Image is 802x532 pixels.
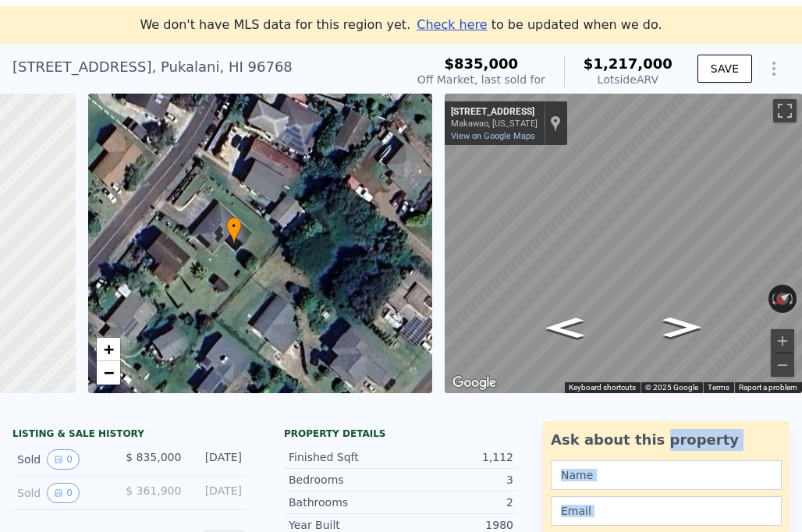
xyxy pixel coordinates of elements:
[739,383,797,392] a: Report a problem
[551,460,782,490] input: Name
[401,449,513,465] div: 1,112
[445,94,802,393] div: Map
[97,338,120,361] a: Zoom in
[12,56,293,78] div: [STREET_ADDRESS] , Pukalani , HI 96768
[551,429,782,451] div: Ask about this property
[445,55,519,72] span: $835,000
[771,329,794,353] button: Zoom in
[417,17,487,32] span: Check here
[768,286,797,312] button: Reset the view
[289,472,401,488] div: Bedrooms
[449,373,500,393] a: Open this area in Google Maps (opens a new window)
[417,72,545,87] div: Off Market, last sold for
[788,285,797,313] button: Rotate clockwise
[445,94,802,393] div: Street View
[193,483,242,503] div: [DATE]
[401,495,513,510] div: 2
[12,427,247,443] div: LISTING & SALE HISTORY
[451,119,538,129] div: Makawao, [US_STATE]
[645,383,698,392] span: © 2025 Google
[401,472,513,488] div: 3
[569,382,636,393] button: Keyboard shortcuts
[47,483,80,503] button: View historical data
[126,484,181,497] span: $ 361,900
[226,219,242,233] span: •
[284,427,518,440] div: Property details
[449,373,500,393] img: Google
[584,55,672,72] span: $1,217,000
[768,285,777,313] button: Rotate counterclockwise
[140,16,662,34] div: We don't have MLS data for this region yet.
[551,496,782,526] input: Email
[647,313,718,342] path: Go Southwest, Alohilani St
[17,483,113,503] div: Sold
[771,353,794,377] button: Zoom out
[289,449,401,465] div: Finished Sqft
[289,495,401,510] div: Bathrooms
[103,339,113,359] span: +
[47,449,80,470] button: View historical data
[417,16,662,34] div: to be updated when we do.
[103,363,113,382] span: −
[550,115,561,132] a: Show location on map
[529,313,601,343] path: Go Northeast, Alohilani St
[97,361,120,385] a: Zoom out
[708,383,729,392] a: Terms (opens in new tab)
[193,449,242,470] div: [DATE]
[697,55,752,83] button: SAVE
[584,72,672,87] div: Lotside ARV
[17,449,113,470] div: Sold
[126,451,181,463] span: $ 835,000
[226,217,242,244] div: •
[451,131,535,141] a: View on Google Maps
[758,53,790,84] button: Show Options
[451,106,538,119] div: [STREET_ADDRESS]
[773,99,797,122] button: Toggle fullscreen view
